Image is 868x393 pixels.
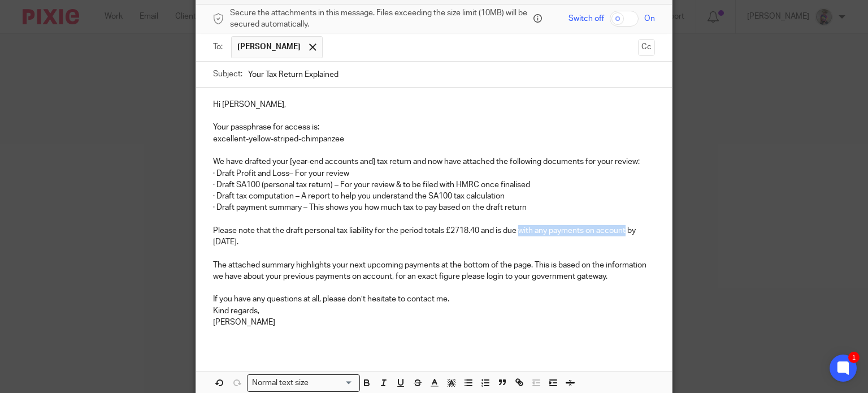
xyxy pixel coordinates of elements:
label: Subject: [213,68,242,80]
p: Kind regards, [213,305,656,317]
p: Hi [PERSON_NAME], [213,99,656,110]
p: excellent-yellow-striped-chimpanzee [213,133,656,145]
div: 1 [848,352,860,363]
span: On [644,13,655,24]
span: Secure the attachments in this message. Files exceeding the size limit (10MB) will be secured aut... [230,7,531,31]
label: To: [213,41,225,53]
div: Search for option [247,374,360,392]
button: Cc [638,39,655,56]
p: We have drafted your [year-end accounts and] tax return and now have attached the following docum... [213,156,656,167]
p: · Draft tax computation – A report to help you understand the SA100 tax calculation [213,191,656,202]
p: Please note that the draft personal tax liability for the period totals £2718.40 and is due with ... [213,225,656,248]
p: · Draft payment summary – This shows you how much tax to pay based on the draft return [213,202,656,213]
p: The attached summary highlights your next upcoming payments at the bottom of the page. This is ba... [213,260,656,283]
span: Switch off [568,13,604,24]
p: Your passphrase for access is: [213,122,656,133]
input: Search for option [313,377,353,389]
p: · Draft Profit and Loss– For your review [213,168,656,179]
span: [PERSON_NAME] [237,41,301,53]
p: [PERSON_NAME] [213,317,656,328]
p: · Draft SA100 (personal tax return) – For your review & to be filed with HMRC once finalised [213,179,656,191]
p: If you have any questions at all, please don’t hesitate to contact me. [213,293,656,305]
span: Normal text size [250,377,311,389]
